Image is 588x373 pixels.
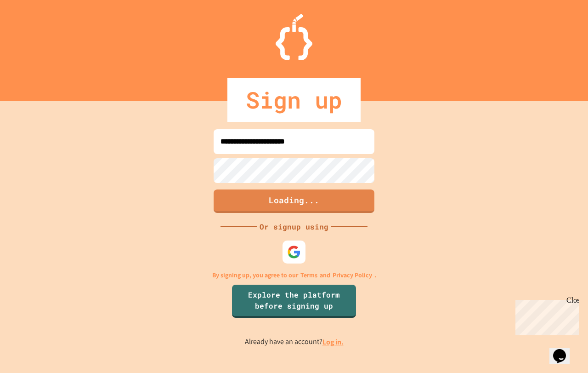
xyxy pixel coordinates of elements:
[549,336,579,364] iframe: chat widget
[245,336,344,348] p: Already have an account?
[214,189,374,213] button: Loading...
[257,221,331,232] div: Or signup using
[322,337,344,347] a: Log in.
[333,270,372,280] a: Privacy Policy
[4,4,63,58] div: Chat with us now!Close
[512,296,579,335] iframe: chat widget
[212,270,376,280] p: By signing up, you agree to our and .
[227,78,361,122] div: Sign up
[300,270,317,280] a: Terms
[287,245,301,259] img: google-icon.svg
[276,14,312,60] img: Logo.svg
[232,285,356,318] a: Explore the platform before signing up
